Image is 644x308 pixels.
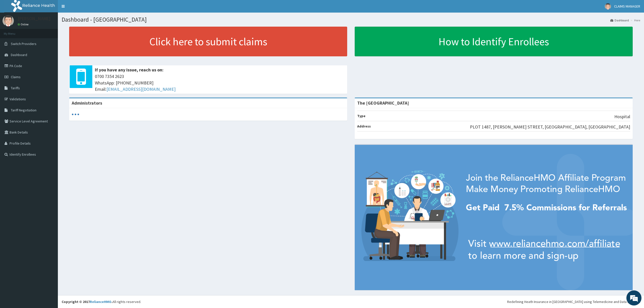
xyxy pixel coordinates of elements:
a: Click here to submit claims [69,27,347,56]
a: [EMAIL_ADDRESS][DOMAIN_NAME] [106,86,176,92]
img: User Image [605,3,611,10]
p: [PERSON_NAME] [18,16,51,21]
p: Hospital [614,113,630,120]
a: RelianceHMO [90,299,111,304]
strong: Copyright © 2017 . [62,299,112,304]
span: Tariff Negotiation [11,108,36,112]
span: Claims [11,75,21,79]
h1: Dashboard - [GEOGRAPHIC_DATA] [62,16,640,23]
b: Administrators [72,100,102,106]
span: 0700 7354 2623 WhatsApp: [PHONE_NUMBER] Email: [95,73,345,93]
div: Redefining Heath Insurance in [GEOGRAPHIC_DATA] using Telemedicine and Data Science! [507,299,640,304]
li: Here [629,18,640,22]
b: Address [357,124,371,128]
span: Switch Providers [11,41,36,46]
b: Type [357,114,366,118]
img: User Image [3,15,14,26]
a: Online [18,23,30,26]
img: provider-team-banner.png [355,145,633,290]
svg: audio-loading [72,111,79,118]
b: If you have any issue, reach us on: [95,67,164,73]
span: CLAIMS MANAGER [614,4,640,9]
a: How to Identify Enrollees [355,27,633,56]
strong: The [GEOGRAPHIC_DATA] [357,100,409,106]
span: Tariffs [11,86,20,90]
span: Dashboard [11,53,27,57]
p: PLOT 1487, [PERSON_NAME] STREET, [GEOGRAPHIC_DATA], [GEOGRAPHIC_DATA] [470,124,630,130]
footer: All rights reserved. [58,295,644,308]
a: Dashboard [610,18,629,22]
